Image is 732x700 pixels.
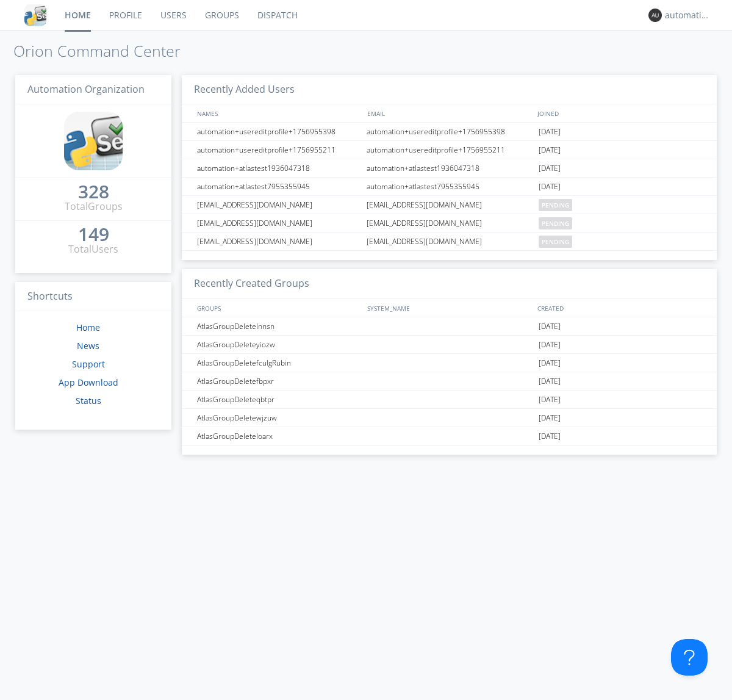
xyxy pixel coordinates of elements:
div: automation+usereditprofile+1756955211 [194,141,363,159]
span: [DATE] [539,178,561,196]
div: NAMES [194,104,361,122]
span: [DATE] [539,123,561,141]
a: AtlasGroupDeleteqbtpr[DATE] [182,391,717,409]
div: SYSTEM_NAME [364,299,534,317]
a: App Download [59,377,118,388]
div: 328 [78,186,109,198]
h3: Recently Added Users [182,75,717,105]
div: automation+usereditprofile+1756955398 [364,123,536,140]
div: AtlasGroupDeletelnnsn [194,317,363,335]
span: Automation Organization [27,82,145,96]
span: [DATE] [539,391,561,409]
div: EMAIL [364,104,534,122]
div: automation+usereditprofile+1756955211 [364,141,536,159]
iframe: Toggle Customer Support [671,639,708,676]
div: automation+atlastest7955355945 [364,178,536,195]
div: AtlasGroupDeleteyiozw [194,336,363,353]
div: CREATED [534,299,705,317]
div: Total Groups [65,200,123,214]
span: [DATE] [539,409,561,427]
img: cddb5a64eb264b2086981ab96f4c1ba7 [64,112,123,170]
span: pending [539,236,572,248]
div: automation+usereditprofile+1756955398 [194,123,363,140]
div: [EMAIL_ADDRESS][DOMAIN_NAME] [194,214,363,232]
a: Home [76,322,100,333]
div: GROUPS [194,299,361,317]
a: News [77,340,99,352]
span: pending [539,217,572,229]
div: AtlasGroupDeleteloarx [194,427,363,445]
a: Status [76,395,101,406]
div: [EMAIL_ADDRESS][DOMAIN_NAME] [364,233,536,250]
a: [EMAIL_ADDRESS][DOMAIN_NAME][EMAIL_ADDRESS][DOMAIN_NAME]pending [182,214,717,233]
a: [EMAIL_ADDRESS][DOMAIN_NAME][EMAIL_ADDRESS][DOMAIN_NAME]pending [182,233,717,251]
a: Support [72,358,105,370]
span: [DATE] [539,317,561,336]
div: AtlasGroupDeleteqbtpr [194,391,363,408]
a: 328 [78,186,109,200]
div: JOINED [534,104,705,122]
div: Total Users [68,242,118,256]
div: [EMAIL_ADDRESS][DOMAIN_NAME] [194,196,363,214]
span: pending [539,199,572,211]
a: AtlasGroupDeletelnnsn[DATE] [182,317,717,336]
a: AtlasGroupDeletewjzuw[DATE] [182,409,717,427]
div: AtlasGroupDeletefculgRubin [194,354,363,372]
span: [DATE] [539,141,561,159]
h3: Shortcuts [15,282,171,312]
span: [DATE] [539,372,561,391]
a: AtlasGroupDeletefbpxr[DATE] [182,372,717,391]
img: 373638.png [648,9,662,22]
h3: Recently Created Groups [182,269,717,299]
div: [EMAIL_ADDRESS][DOMAIN_NAME] [364,196,536,214]
a: automation+usereditprofile+1756955211automation+usereditprofile+1756955211[DATE] [182,141,717,159]
a: automation+atlastest1936047318automation+atlastest1936047318[DATE] [182,159,717,178]
img: cddb5a64eb264b2086981ab96f4c1ba7 [24,4,46,26]
a: automation+usereditprofile+1756955398automation+usereditprofile+1756955398[DATE] [182,123,717,141]
a: [EMAIL_ADDRESS][DOMAIN_NAME][EMAIL_ADDRESS][DOMAIN_NAME]pending [182,196,717,214]
div: automation+atlastest1936047318 [194,159,363,177]
div: AtlasGroupDeletefbpxr [194,372,363,390]
div: 149 [78,228,109,240]
a: AtlasGroupDeleteloarx[DATE] [182,427,717,446]
a: 149 [78,228,109,242]
div: automation+atlastest7955355945 [194,178,363,195]
div: automation+atlastest1936047318 [364,159,536,177]
span: [DATE] [539,354,561,372]
div: [EMAIL_ADDRESS][DOMAIN_NAME] [364,214,536,232]
div: automation+atlas0003 [665,9,711,21]
span: [DATE] [539,427,561,446]
div: [EMAIL_ADDRESS][DOMAIN_NAME] [194,233,363,250]
a: AtlasGroupDeletefculgRubin[DATE] [182,354,717,372]
a: automation+atlastest7955355945automation+atlastest7955355945[DATE] [182,178,717,196]
div: AtlasGroupDeletewjzuw [194,409,363,427]
span: [DATE] [539,159,561,178]
a: AtlasGroupDeleteyiozw[DATE] [182,336,717,354]
span: [DATE] [539,336,561,354]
